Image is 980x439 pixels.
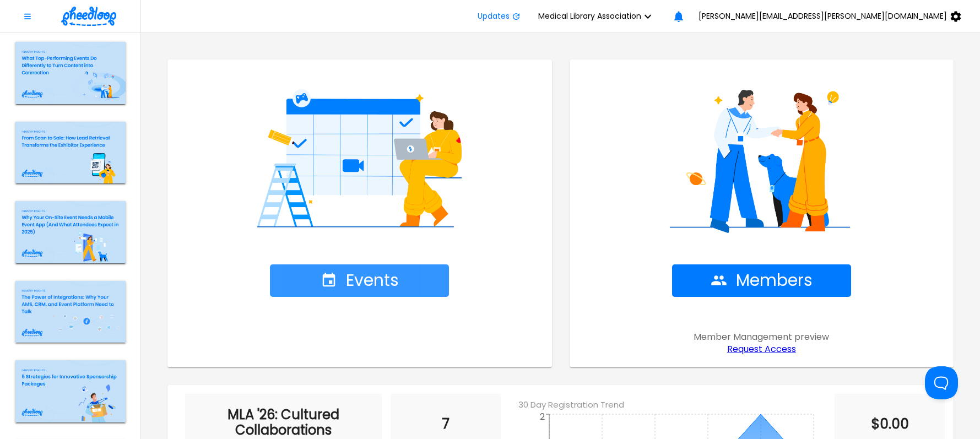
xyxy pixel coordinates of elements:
img: blogimage [15,42,126,104]
span: [PERSON_NAME][EMAIL_ADDRESS][PERSON_NAME][DOMAIN_NAME] [699,12,947,20]
img: Home Events [181,73,539,238]
button: Medical Library Association [529,6,668,28]
h2: 7 [399,416,492,432]
tspan: 2 [540,410,545,423]
h6: 30 Day Registration Trend [518,398,843,411]
img: blogimage [15,360,126,422]
button: Members [672,264,851,297]
h2: $0.00 [843,416,936,432]
span: Member Management preview [694,332,829,342]
img: blogimage [15,122,126,184]
iframe: Toggle Customer Support [925,366,958,399]
span: Updates [478,12,510,20]
button: Events [270,264,449,297]
img: blogimage [15,201,126,263]
button: [PERSON_NAME][EMAIL_ADDRESS][PERSON_NAME][DOMAIN_NAME] [690,6,976,28]
h3: MLA '26: Cultured Collaborations [194,407,373,438]
img: logo [61,7,116,26]
span: Medical Library Association [538,12,641,20]
button: Updates [469,6,529,28]
a: Request Access [727,344,796,354]
span: Members [711,271,813,290]
img: blogimage [15,281,126,343]
img: Home Members [583,73,941,238]
span: Events [321,271,399,290]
